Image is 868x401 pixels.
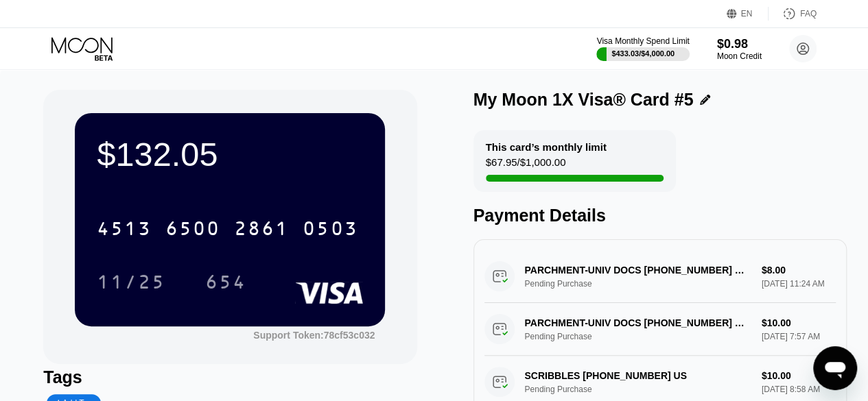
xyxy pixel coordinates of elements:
[717,51,762,61] div: Moon Credit
[165,219,220,241] div: 6500
[253,330,375,341] div: Support Token:78cf53c032
[727,7,769,21] div: EN
[195,265,257,299] div: 654
[596,36,689,46] div: Visa Monthly Spend Limit
[97,135,363,173] div: $132.05
[800,9,817,19] div: FAQ
[234,219,289,241] div: 2861
[486,156,566,175] div: $67.95 / $1,000.00
[486,141,607,153] div: This card’s monthly limit
[97,273,165,295] div: 11/25
[717,37,762,51] div: $0.98
[741,9,753,19] div: EN
[813,346,857,390] iframe: Button to launch messaging window
[473,90,694,110] div: My Moon 1X Visa® Card #5
[89,211,366,245] div: 4513650028610503
[596,36,689,61] div: Visa Monthly Spend Limit$433.03/$4,000.00
[205,273,246,295] div: 654
[43,367,417,387] div: Tags
[473,206,847,226] div: Payment Details
[86,265,176,299] div: 11/25
[717,37,762,61] div: $0.98Moon Credit
[97,219,152,241] div: 4513
[769,7,817,21] div: FAQ
[253,330,375,341] div: Support Token: 78cf53c032
[303,219,357,241] div: 0503
[611,49,675,58] div: $433.03 / $4,000.00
